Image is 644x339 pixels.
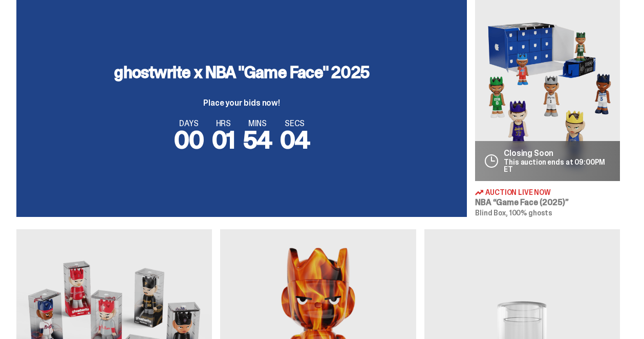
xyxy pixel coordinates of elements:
span: Blind Box, [475,208,508,217]
span: 54 [243,124,272,156]
span: 01 [212,124,235,156]
h3: NBA “Game Face (2025)” [475,198,620,207]
span: HRS [212,119,235,128]
p: Closing Soon [504,149,612,157]
span: 04 [280,124,310,156]
span: SECS [280,119,310,128]
span: Auction Live Now [485,189,551,196]
span: DAYS [174,119,204,128]
p: Place your bids now! [114,99,369,107]
h3: ghostwrite x NBA "Game Face" 2025 [114,64,369,81]
p: This auction ends at 09:00PM ET [504,158,612,173]
span: 00 [174,124,204,156]
span: MINS [243,119,272,128]
span: 100% ghosts [509,208,552,217]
